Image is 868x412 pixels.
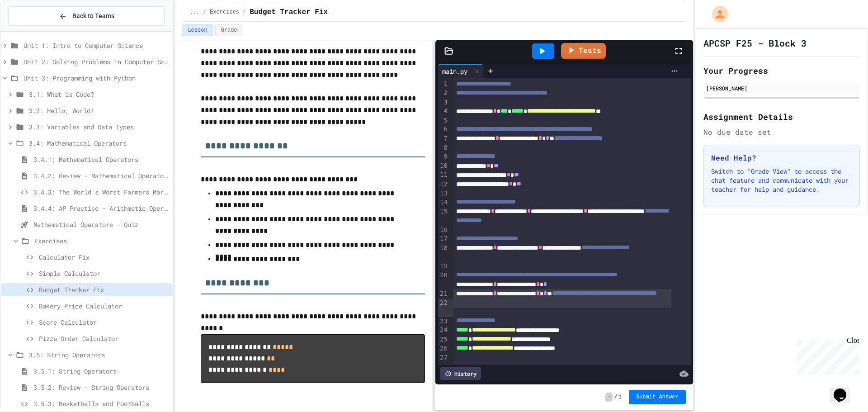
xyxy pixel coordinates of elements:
[33,187,168,197] span: 3.4.3: The World's Worst Farmers Market
[438,353,449,362] div: 27
[438,107,449,116] div: 4
[706,84,857,92] div: [PERSON_NAME]
[438,344,449,353] div: 26
[438,80,449,89] div: 1
[438,170,449,180] div: 11
[39,334,168,343] span: Pizza Order Calculator
[438,64,483,78] div: main.py
[250,7,328,18] span: Budget Tracker Fix
[34,236,168,246] span: Exercises
[438,152,449,161] div: 9
[438,161,449,170] div: 10
[830,376,859,403] iframe: chat widget
[614,393,618,401] span: /
[438,317,449,326] div: 23
[711,167,852,194] p: Switch to "Grade View" to access the chat feature and communicate with your teacher for help and ...
[636,393,679,401] span: Submit Answer
[33,204,168,213] span: 3.4.4: AP Practice - Arithmetic Operators
[24,57,168,66] span: Unit 2: Solving Problems in Computer Science
[711,152,852,163] h3: Need Help?
[438,244,449,262] div: 18
[39,269,168,278] span: Simple Calculator
[438,298,449,317] div: 22
[29,90,168,99] span: 3.1: What is Code?
[203,9,206,16] span: /
[438,89,449,98] div: 2
[243,9,246,16] span: /
[33,220,168,229] span: Mathematical Operators - Quiz
[33,399,168,408] span: 3.5.3: Basketballs and Footballs
[438,134,449,143] div: 7
[29,122,168,132] span: 3.3: Variables and Data Types
[438,98,449,107] div: 3
[33,155,168,164] span: 3.4.1: Mathematical Operators
[4,4,62,57] div: Chat with us now!Close
[438,116,449,125] div: 5
[182,24,213,36] button: Lesson
[29,350,168,360] span: 3.5: String Operators
[72,11,114,21] span: Back to Teams
[438,271,449,289] div: 20
[703,64,860,77] h2: Your Progress
[438,289,449,298] div: 21
[629,390,686,404] button: Submit Answer
[703,4,731,24] div: My Account
[39,285,168,294] span: Budget Tracker Fix
[438,143,449,152] div: 8
[438,226,449,235] div: 16
[618,393,622,401] span: 1
[703,127,860,137] div: No due date set
[29,138,168,148] span: 3.4: Mathematical Operators
[210,9,239,16] span: Exercises
[39,252,168,262] span: Calculator Fix
[438,326,449,335] div: 24
[440,367,481,380] div: History
[438,66,472,76] div: main.py
[438,262,449,271] div: 19
[189,9,199,16] span: ...
[438,207,449,226] div: 15
[605,393,612,402] span: -
[561,43,606,59] a: Tests
[39,301,168,311] span: Bakery Price Calculator
[793,336,859,375] iframe: chat widget
[703,37,807,49] h1: APCSP F25 - Block 3
[8,6,165,26] button: Back to Teams
[39,317,168,327] span: Score Calculator
[438,335,449,344] div: 25
[24,41,168,50] span: Unit 1: Intro to Computer Science
[438,125,449,134] div: 6
[438,189,449,198] div: 13
[33,383,168,392] span: 3.5.2: Review - String Operators
[703,110,860,123] h2: Assignment Details
[438,234,449,243] div: 17
[24,73,168,83] span: Unit 3: Programming with Python
[215,24,243,36] button: Grade
[438,198,449,207] div: 14
[33,366,168,376] span: 3.5.1: String Operators
[438,180,449,189] div: 12
[33,171,168,180] span: 3.4.2: Review - Mathematical Operators
[29,106,168,115] span: 3.2: Hello, World!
